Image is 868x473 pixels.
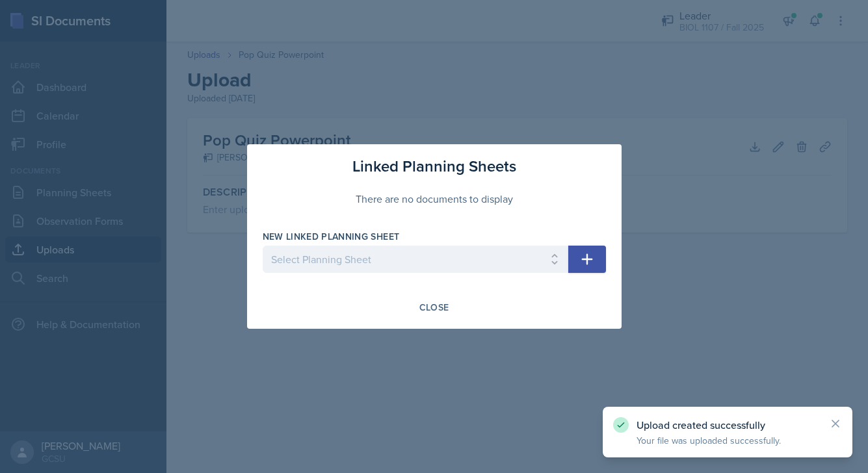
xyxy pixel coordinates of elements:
[411,296,458,318] button: Close
[637,434,819,447] p: Your file was uploaded successfully.
[352,155,516,178] h3: Linked Planning Sheets
[419,302,449,313] div: Close
[637,418,819,431] p: Upload created successfully
[263,230,400,243] label: New Linked Planning Sheet
[263,178,606,220] div: There are no documents to display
